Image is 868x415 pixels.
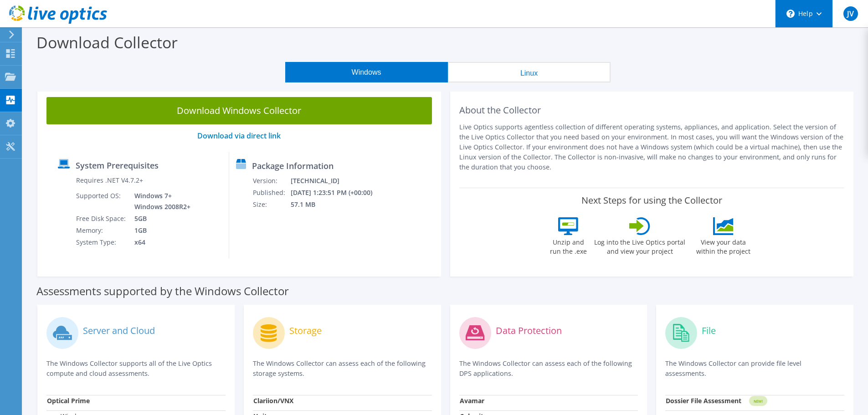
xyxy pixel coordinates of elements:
[459,359,638,379] p: The Windows Collector can assess each of the following DPS applications.
[666,396,741,405] strong: Dossier File Assessment
[46,97,432,124] a: Download Windows Collector
[76,190,128,213] td: Supported OS:
[252,187,290,199] td: Published:
[665,359,844,379] p: The Windows Collector can provide file level assessments.
[253,359,432,379] p: The Windows Collector can assess each of the following storage systems.
[197,131,281,141] a: Download via direct link
[46,359,226,379] p: The Windows Collector supports all of the Live Optics compute and cloud assessments.
[754,399,763,404] tspan: NEW!
[460,396,484,405] strong: Avamar
[128,213,192,225] td: 5GB
[581,195,722,206] label: Next Steps for using the Collector
[547,235,589,256] label: Unzip and run the .exe
[459,105,845,116] h2: About the Collector
[290,175,385,187] td: [TECHNICAL_ID]
[36,32,178,53] label: Download Collector
[843,6,858,21] span: JV
[76,236,128,248] td: System Type:
[252,199,290,210] td: Size:
[76,176,143,185] label: Requires .NET V4.7.2+
[459,122,845,172] p: Live Optics supports agentless collection of different operating systems, appliances, and applica...
[594,235,686,256] label: Log into the Live Optics portal and view your project
[128,236,192,248] td: x64
[76,225,128,236] td: Memory:
[496,326,562,335] label: Data Protection
[285,62,448,82] button: Windows
[448,62,611,82] button: Linux
[289,326,322,335] label: Storage
[128,225,192,236] td: 1GB
[83,326,155,335] label: Server and Cloud
[253,396,293,405] strong: Clariion/VNX
[252,161,334,170] label: Package Information
[786,10,795,18] svg: \n
[290,187,385,199] td: [DATE] 1:23:51 PM (+00:00)
[128,190,192,213] td: Windows 7+ Windows 2008R2+
[252,175,290,187] td: Version:
[36,287,289,296] label: Assessments supported by the Windows Collector
[76,213,128,225] td: Free Disk Space:
[47,396,90,405] strong: Optical Prime
[690,235,756,256] label: View your data within the project
[290,199,385,210] td: 57.1 MB
[702,326,716,335] label: File
[76,161,159,170] label: System Prerequisites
